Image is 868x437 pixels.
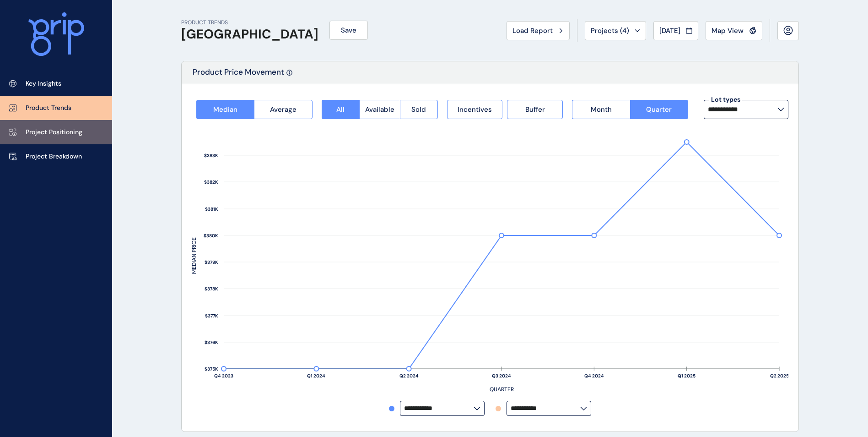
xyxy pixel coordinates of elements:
button: Buffer [507,100,563,119]
text: $376K [205,339,218,345]
span: Quarter [646,105,672,114]
label: Lot types [709,95,742,104]
span: Sold [411,105,426,114]
h1: [GEOGRAPHIC_DATA] [181,27,318,42]
button: All [322,100,359,119]
p: Product Price Movement [193,67,284,84]
p: Project Positioning [26,128,82,137]
text: QUARTER [490,386,514,393]
button: Average [254,100,312,119]
text: $378K [205,286,218,292]
text: $382K [204,179,218,185]
button: Save [329,21,368,40]
text: $380K [204,233,218,239]
span: Average [270,105,297,114]
span: Map View [712,26,744,35]
text: Q1 2024 [307,373,325,379]
span: Incentives [458,105,492,114]
button: Median [196,100,254,119]
text: Q1 2025 [678,373,695,379]
button: Load Report [507,21,570,40]
span: Month [591,105,612,114]
text: Q2 2024 [399,373,419,379]
p: Project Breakdown [26,152,82,161]
p: PRODUCT TRENDS [181,19,318,27]
span: Available [365,105,394,114]
button: Sold [400,100,438,119]
span: [DATE] [659,26,680,35]
button: Incentives [447,100,503,119]
text: $377K [205,313,218,319]
text: MEDIAN PRICE [190,237,198,274]
span: Save [341,26,356,35]
p: Key Insights [26,79,61,88]
p: Product Trends [26,104,71,113]
text: $381K [205,206,218,212]
text: $383K [204,153,218,158]
text: Q4 2023 [214,373,233,379]
span: Load Report [512,26,553,35]
span: Median [213,105,237,114]
button: Month [572,100,630,119]
text: $379K [205,259,218,265]
button: Quarter [630,100,688,119]
text: Q4 2024 [584,373,604,379]
button: Available [359,100,400,119]
span: All [336,105,345,114]
span: Buffer [525,105,545,114]
button: Map View [706,21,762,40]
text: $375K [205,366,218,372]
button: [DATE] [653,21,698,40]
button: Projects (4) [585,21,646,40]
text: Q2 2025 [770,373,789,379]
text: Q3 2024 [492,373,511,379]
span: Projects ( 4 ) [591,26,629,35]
